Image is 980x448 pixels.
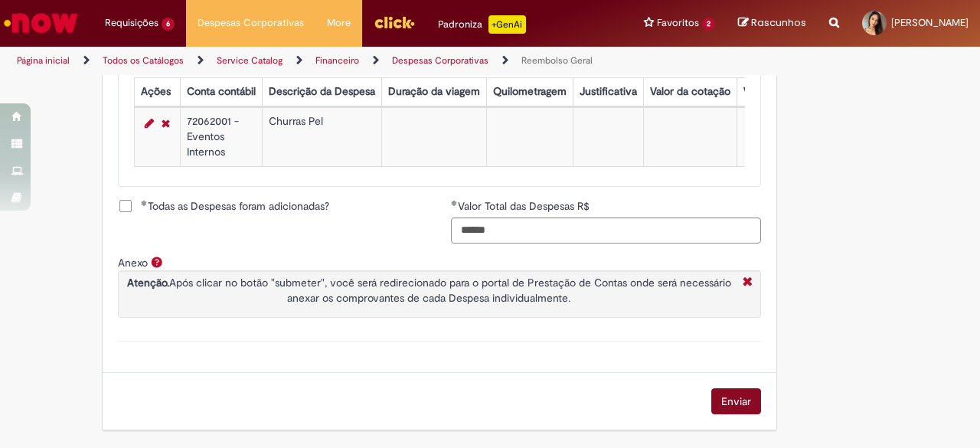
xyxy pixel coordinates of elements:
span: Obrigatório Preenchido [141,200,148,206]
span: Valor Total das Despesas R$ [458,199,593,213]
strong: Atenção. [127,276,169,289]
th: Descrição da Despesa [262,77,381,106]
i: Fechar More information Por anexo [739,275,756,291]
th: Duração da viagem [381,77,486,106]
span: Obrigatório Preenchido [451,200,458,206]
span: [PERSON_NAME] [891,16,969,29]
ul: Trilhas de página [11,47,642,75]
span: Ajuda para Anexo [148,256,166,268]
span: Rascunhos [751,15,806,30]
a: Página inicial [17,54,70,67]
a: Financeiro [315,54,359,67]
span: 2 [702,18,715,31]
img: ServiceNow [2,8,80,38]
th: Ações [134,77,180,106]
th: Conta contábil [180,77,262,106]
a: Reembolso Geral [521,54,593,67]
label: Anexo [118,256,148,270]
a: Editar Linha 1 [141,114,158,132]
div: Padroniza [438,15,526,34]
a: Rascunhos [738,16,806,31]
a: Service Catalog [217,54,283,67]
a: Remover linha 1 [158,114,174,132]
th: Valor da cotação [643,77,737,106]
th: Justificativa [573,77,643,106]
span: 6 [162,18,175,31]
a: Todos os Catálogos [103,54,184,67]
span: Despesas Corporativas [198,15,304,31]
span: Requisições [105,15,158,31]
td: Churras Pel [262,107,381,166]
td: 72062001 - Eventos Internos [180,107,262,166]
img: click_logo_yellow_360x200.png [374,11,415,34]
p: +GenAi [488,15,526,34]
button: Enviar [711,388,761,414]
input: Valor Total das Despesas R$ [451,217,761,244]
th: Valor por Litro [737,77,818,106]
th: Quilometragem [486,77,573,106]
span: More [327,15,351,31]
p: Após clicar no botão "submeter", você será redirecionado para o portal de Prestação de Contas ond... [122,275,735,306]
span: Todas as Despesas foram adicionadas? [141,198,329,214]
a: Despesas Corporativas [392,54,488,67]
span: Favoritos [657,15,699,31]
